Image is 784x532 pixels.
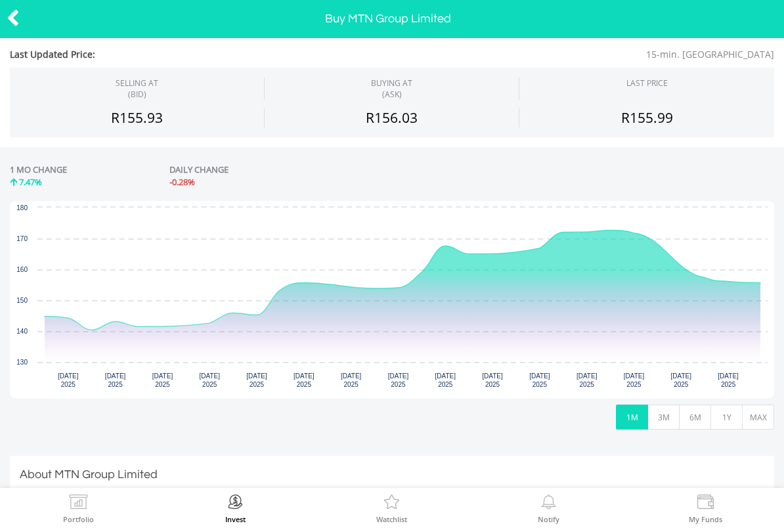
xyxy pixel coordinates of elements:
label: Notify [538,516,559,523]
a: Portfolio [63,495,94,523]
text: 180 [16,204,28,211]
text: [DATE] 2025 [105,372,126,388]
text: [DATE] 2025 [58,372,79,388]
text: [DATE] 2025 [718,372,739,388]
h3: About MTN Group Limited [20,466,764,484]
label: Watchlist [376,516,407,523]
label: My Funds [689,516,722,523]
text: [DATE] 2025 [529,372,550,388]
text: [DATE] 2025 [199,372,220,388]
button: 1Y [710,405,743,430]
label: Invest [225,516,246,523]
div: 1 MO CHANGE [10,164,67,176]
img: Watchlist [381,495,402,513]
button: 6M [679,405,711,430]
text: 140 [16,328,28,335]
div: DAILY CHANGE [169,164,360,176]
a: Invest [225,495,246,523]
text: 150 [16,297,28,304]
span: -0.28% [169,176,195,188]
a: My Funds [689,495,722,523]
button: MAX [742,405,774,430]
span: 15-min. [GEOGRAPHIC_DATA] [328,48,774,61]
text: [DATE] 2025 [388,372,409,388]
text: 130 [16,359,28,366]
text: [DATE] 2025 [341,372,362,388]
span: R155.99 [621,108,673,127]
text: [DATE] 2025 [624,372,645,388]
span: R155.93 [111,108,163,127]
span: BUYING AT [371,78,412,100]
button: 1M [616,405,648,430]
text: [DATE] 2025 [152,372,173,388]
span: Last Updated Price: [10,48,328,61]
a: Notify [538,495,559,523]
span: (ASK) [371,89,412,100]
text: [DATE] 2025 [294,372,315,388]
text: [DATE] 2025 [435,372,456,388]
a: Watchlist [376,495,407,523]
text: [DATE] 2025 [246,372,267,388]
text: 160 [16,266,28,273]
div: SELLING AT [116,78,158,100]
span: R156.03 [366,108,418,127]
text: [DATE] 2025 [671,372,692,388]
text: 170 [16,235,28,242]
img: View Funds [695,495,716,513]
img: View Portfolio [68,495,89,513]
div: LAST PRICE [626,78,668,89]
span: 7.47% [19,176,42,188]
img: View Notifications [538,495,559,513]
svg: Interactive chart [10,201,774,398]
text: [DATE] 2025 [482,372,503,388]
button: 3M [647,405,680,430]
div: Chart. Highcharts interactive chart. [10,201,774,398]
text: [DATE] 2025 [577,372,598,388]
label: Portfolio [63,516,94,523]
span: (BID) [116,89,158,100]
img: Invest Now [225,495,246,513]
